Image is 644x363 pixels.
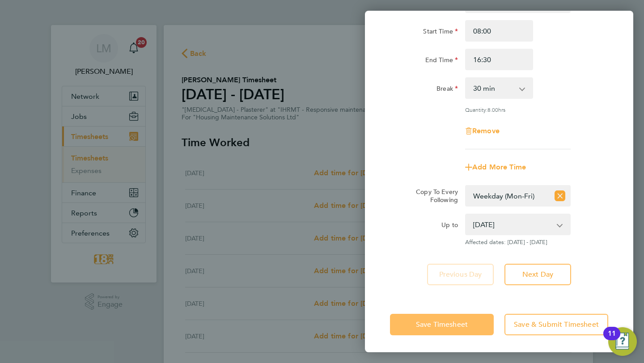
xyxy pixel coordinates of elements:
[522,270,553,279] span: Next Day
[465,239,571,246] span: Affected dates: [DATE] - [DATE]
[608,327,637,356] button: Open Resource Center, 11 new notifications
[436,84,458,95] label: Break
[514,320,599,329] span: Save & Submit Timesheet
[504,264,571,285] button: Next Day
[555,186,565,206] button: Reset selection
[465,20,533,42] input: E.g. 08:00
[465,49,533,70] input: E.g. 18:00
[416,320,468,329] span: Save Timesheet
[423,27,458,38] label: Start Time
[409,188,458,204] label: Copy To Every Following
[487,106,498,113] span: 8.00
[472,163,526,171] span: Add More Time
[472,127,500,135] span: Remove
[390,314,494,335] button: Save Timesheet
[504,314,608,335] button: Save & Submit Timesheet
[441,221,458,232] label: Up to
[608,333,616,345] div: 11
[465,127,500,135] button: Remove
[465,106,571,113] div: Quantity: hrs
[425,56,458,67] label: End Time
[465,164,526,171] button: Add More Time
